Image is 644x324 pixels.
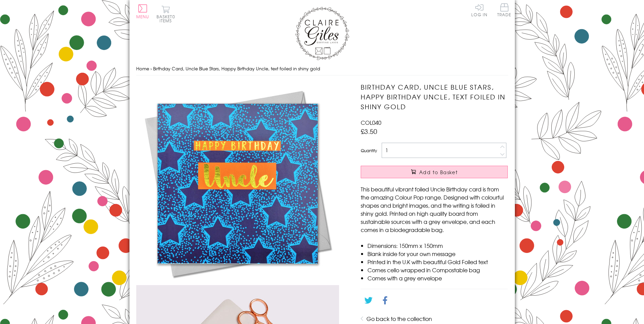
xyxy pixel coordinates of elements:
span: COL040 [361,118,381,126]
p: This beautiful vibrant foiled Uncle Birthday card is from the amazing Colour Pop range. Designed ... [361,185,508,234]
h1: Birthday Card, Uncle Blue Stars, Happy Birthday Uncle, text foiled in shiny gold [361,82,508,111]
li: Comes cello wrapped in Compostable bag [367,266,508,274]
li: Comes with a grey envelope [367,274,508,282]
img: Birthday Card, Uncle Blue Stars, Happy Birthday Uncle, text foiled in shiny gold [136,82,339,285]
span: £3.50 [361,126,377,136]
button: Menu [136,4,149,19]
button: Basket0 items [157,5,175,23]
button: Add to Basket [361,166,508,178]
img: Claire Giles Greetings Cards [295,7,349,60]
a: Log In [471,3,487,17]
span: › [150,65,152,72]
li: Blank inside for your own message [367,250,508,258]
nav: breadcrumbs [136,62,508,76]
li: Dimensions: 150mm x 150mm [367,241,508,250]
span: 0 items [160,14,175,24]
span: Trade [497,3,511,17]
label: Quantity [361,147,377,154]
span: Add to Basket [419,169,458,176]
li: Printed in the U.K with beautiful Gold Foiled text [367,258,508,266]
a: Home [136,65,149,72]
a: Trade [497,3,511,18]
a: Go back to the collection [366,315,432,323]
span: Birthday Card, Uncle Blue Stars, Happy Birthday Uncle, text foiled in shiny gold [153,65,320,72]
span: Menu [136,14,149,20]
